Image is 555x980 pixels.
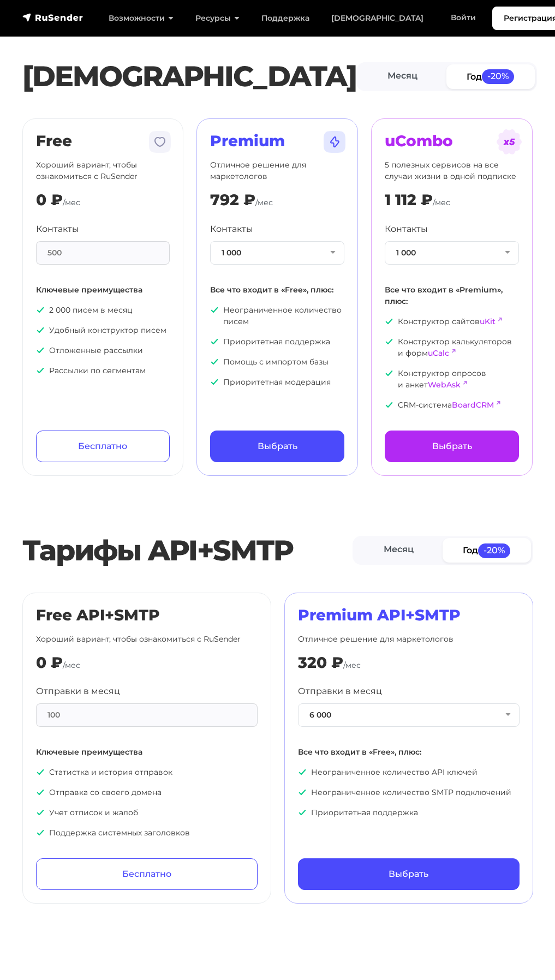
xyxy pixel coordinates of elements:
p: Приоритетная поддержка [210,336,344,348]
p: Все что входит в «Free», плюс: [298,746,520,758]
span: /мес [343,660,361,670]
h2: Тарифы API+SMTP [22,534,353,567]
img: icon-ok.svg [36,366,45,375]
a: [DEMOGRAPHIC_DATA] [320,7,434,29]
img: tarif-ucombo.svg [496,129,522,155]
a: Войти [440,7,487,29]
a: Ресурсы [184,7,250,29]
img: tarif-premium.svg [321,129,348,155]
p: 2 000 писем в месяц [36,304,170,316]
a: Поддержка [250,7,320,29]
img: icon-ok.svg [36,788,45,797]
h2: Premium API+SMTP [298,606,520,625]
p: Приоритетная модерация [210,377,344,388]
span: /мес [63,198,80,207]
img: icon-ok.svg [210,337,219,346]
p: Конструктор калькуляторов и форм [385,336,519,359]
img: icon-ok.svg [210,357,219,366]
p: Ключевые преимущества [36,746,258,758]
img: RuSender [22,12,83,23]
img: tarif-free.svg [147,129,173,155]
h2: Free [36,132,170,151]
img: icon-ok.svg [36,768,45,776]
h2: uCombo [385,132,519,151]
label: Контакты [385,223,428,236]
span: -20% [478,543,511,558]
p: Приоритетная поддержка [298,807,520,818]
div: 1 112 ₽ [385,191,433,210]
p: Статистка и история отправок [36,767,258,778]
a: Выбрать [210,431,344,462]
p: Отличное решение для маркетологов [210,159,344,182]
div: 0 ₽ [36,191,63,210]
p: Неограниченное количество SMTP подключений [298,787,520,798]
div: 320 ₽ [298,654,343,672]
p: Неограниченное количество API ключей [298,767,520,778]
div: 0 ₽ [36,654,63,672]
p: Хороший вариант, чтобы ознакомиться с RuSender [36,634,258,645]
button: 6 000 [298,703,520,727]
img: icon-ok.svg [210,306,219,314]
p: Помощь с импортом базы [210,356,344,368]
a: Бесплатно [36,858,258,890]
span: /мес [255,198,273,207]
img: icon-ok.svg [36,306,45,314]
p: Все что входит в «Free», плюс: [210,284,344,296]
img: icon-ok.svg [36,808,45,817]
p: Конструктор опросов и анкет [385,368,519,391]
a: Возможности [98,7,184,29]
img: icon-ok.svg [385,317,393,326]
h2: Premium [210,132,344,151]
img: icon-ok.svg [298,768,307,776]
a: Выбрать [385,431,519,462]
img: icon-ok.svg [298,808,307,817]
p: Отправка со своего домена [36,787,258,798]
a: WebAsk [428,380,461,390]
span: -20% [482,69,515,84]
a: Год [443,538,531,563]
h2: Free API+SMTP [36,606,258,625]
img: icon-ok.svg [36,346,45,355]
a: uKit [480,316,496,326]
span: /мес [63,660,80,670]
button: 1 000 [385,241,519,265]
p: Ключевые преимущества [36,284,170,296]
img: icon-ok.svg [385,337,393,346]
p: Учет отписок и жалоб [36,807,258,818]
img: icon-ok.svg [298,788,307,797]
p: 5 полезных сервисов на все случаи жизни в одной подписке [385,159,519,182]
a: Год [446,64,535,89]
h1: [DEMOGRAPHIC_DATA] [22,59,356,93]
label: Отправки в месяц [36,685,120,698]
p: Поддержка системных заголовков [36,827,258,839]
p: Отличное решение для маркетологов [298,634,520,645]
p: Рассылки по сегментам [36,365,170,377]
img: icon-ok.svg [210,378,219,386]
a: Месяц [355,538,443,563]
label: Контакты [36,223,79,236]
img: icon-ok.svg [385,401,393,409]
img: icon-ok.svg [36,828,45,837]
p: Неограниченное количество писем [210,304,344,327]
p: CRM-система [385,399,519,411]
div: 792 ₽ [210,191,255,210]
img: icon-ok.svg [385,369,393,378]
img: icon-ok.svg [36,326,45,334]
p: Все что входит в «Premium», плюс: [385,284,519,307]
span: /мес [433,198,450,207]
button: 1 000 [210,241,344,265]
p: Конструктор сайтов [385,316,519,327]
label: Контакты [210,223,253,236]
p: Удобный конструктор писем [36,325,170,336]
a: Выбрать [298,858,520,890]
label: Отправки в месяц [298,685,382,698]
a: uCalc [428,348,449,358]
p: Хороший вариант, чтобы ознакомиться с RuSender [36,159,170,182]
p: Отложенные рассылки [36,345,170,356]
a: BoardCRM [452,400,494,410]
a: Бесплатно [36,431,170,462]
a: Месяц [359,64,447,89]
